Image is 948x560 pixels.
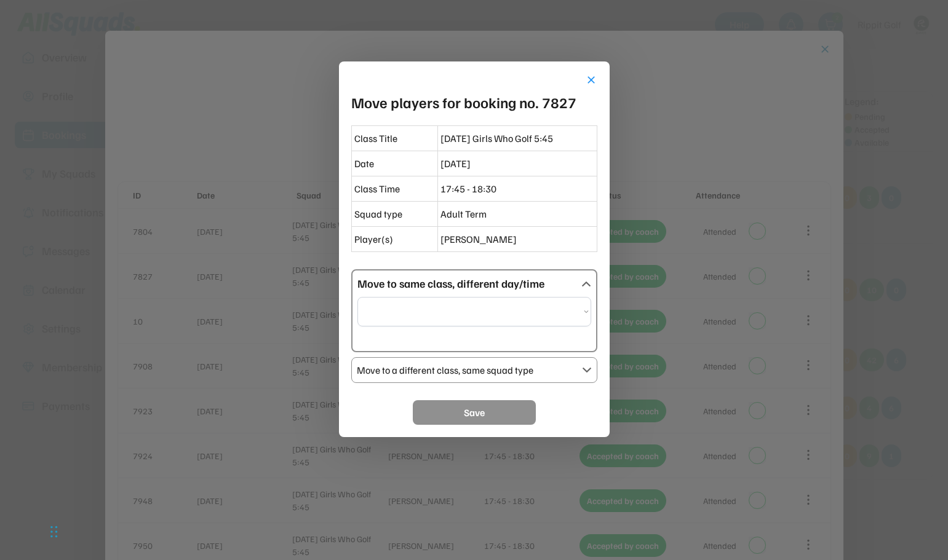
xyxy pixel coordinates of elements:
div: [DATE] Girls Who Golf 5:45 [440,131,594,146]
div: Move players for booking no. 7827 [351,91,597,113]
div: Date [354,156,435,171]
div: [DATE] [440,156,594,171]
div: [PERSON_NAME] [440,232,594,246]
button: close [585,74,597,86]
div: Squad type [354,207,435,221]
button:  [581,279,591,289]
div: Move to a different class, same squad type [357,363,577,377]
div: 17:45 - 18:30 [440,181,594,196]
text:  [581,278,591,288]
button:  [582,365,592,375]
div: Player(s) [354,232,435,246]
div: Move to same class, different day/time [357,275,576,292]
button: Save [413,400,536,425]
div: Adult Term [440,207,594,221]
div: Class Title [354,131,435,146]
div: Class Time [354,181,435,196]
